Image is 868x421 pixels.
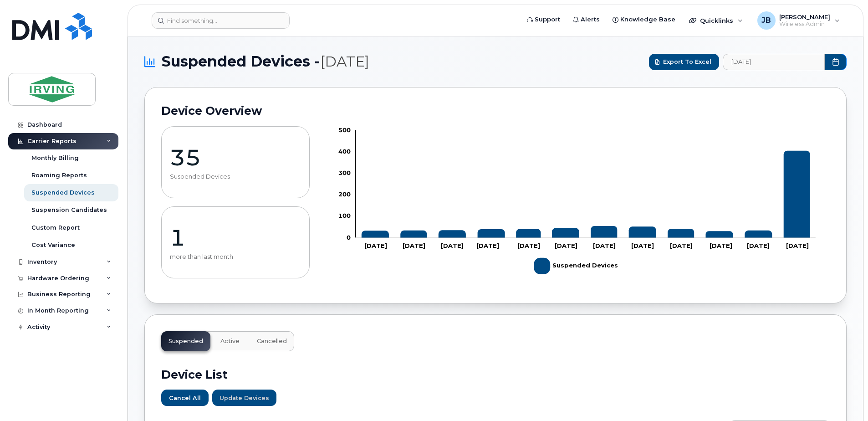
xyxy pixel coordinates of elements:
[257,338,287,345] span: Cancelled
[747,242,770,249] tspan: [DATE]
[220,394,269,402] span: Update Devices
[220,338,240,345] span: Active
[338,126,351,133] tspan: 500
[161,390,209,406] button: Cancel All
[170,173,301,180] p: Suspended Devices
[534,254,618,278] g: Suspended Devices
[518,242,541,249] tspan: [DATE]
[161,368,830,381] h2: Device List
[338,169,351,176] tspan: 300
[593,242,616,249] tspan: [DATE]
[169,394,201,402] span: Cancel All
[162,53,369,71] span: Suspended Devices -
[362,151,811,238] g: Suspended Devices
[320,53,369,70] span: [DATE]
[212,390,276,406] button: Update Devices
[723,54,825,70] input: archived_billing_data
[649,54,719,70] button: Export to Excel
[338,212,351,220] tspan: 100
[161,104,830,118] h2: Device Overview
[403,242,425,249] tspan: [DATE]
[338,126,816,278] g: Chart
[170,224,301,252] p: 1
[364,242,387,249] tspan: [DATE]
[786,242,809,249] tspan: [DATE]
[534,254,618,278] g: Legend
[555,242,577,249] tspan: [DATE]
[670,242,693,249] tspan: [DATE]
[825,54,847,70] button: Choose Date
[476,242,499,249] tspan: [DATE]
[338,190,351,198] tspan: 200
[347,234,351,241] tspan: 0
[338,148,351,155] tspan: 400
[663,57,711,66] span: Export to Excel
[441,242,464,249] tspan: [DATE]
[710,242,733,249] tspan: [DATE]
[170,144,301,171] p: 35
[439,231,466,238] g: 35 2024-12-01
[631,242,654,249] tspan: [DATE]
[170,253,301,261] p: more than last month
